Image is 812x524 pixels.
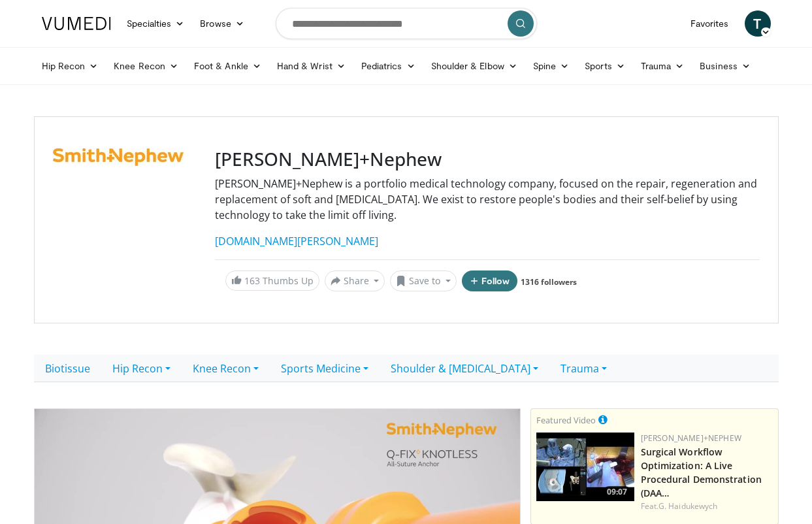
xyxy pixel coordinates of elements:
p: [PERSON_NAME]+Nephew is a portfolio medical technology company, focused on the repair, regenerati... [215,176,760,223]
span: 163 [244,274,260,287]
a: Surgical Workflow Optimization: A Live Procedural Demonstration (DAA… [641,446,762,499]
a: T [745,10,771,37]
a: Trauma [633,53,692,79]
a: Knee Recon [182,355,270,382]
a: Hip Recon [34,53,106,79]
a: Hand & Wrist [269,53,353,79]
span: 09:07 [603,486,631,498]
button: Share [325,270,385,291]
a: Favorites [683,10,737,37]
a: [DOMAIN_NAME][PERSON_NAME] [215,234,378,248]
a: Sports [577,53,633,79]
img: bcfc90b5-8c69-4b20-afee-af4c0acaf118.150x105_q85_crop-smart_upscale.jpg [536,433,634,501]
a: Sports Medicine [270,355,380,382]
div: Feat. [641,500,773,512]
a: Shoulder & [MEDICAL_DATA] [380,355,549,382]
a: Pediatrics [353,53,423,79]
a: G. Haidukewych [658,500,717,512]
a: 1316 followers [521,276,577,287]
a: Specialties [119,10,193,37]
a: Knee Recon [106,53,186,79]
small: Featured Video [536,414,596,426]
a: Business [692,53,758,79]
button: Save to [390,270,457,291]
a: Foot & Ankle [186,53,269,79]
button: Follow [462,270,518,291]
a: Shoulder & Elbow [423,53,525,79]
input: Search topics, interventions [276,8,537,39]
a: Browse [192,10,252,37]
a: Trauma [549,355,618,382]
a: 163 Thumbs Up [225,270,319,291]
a: [PERSON_NAME]+Nephew [641,433,741,444]
a: Biotissue [34,355,101,382]
a: 09:07 [536,433,634,501]
a: Spine [525,53,577,79]
a: Hip Recon [101,355,182,382]
h3: [PERSON_NAME]+Nephew [215,148,760,171]
img: VuMedi Logo [42,17,111,30]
